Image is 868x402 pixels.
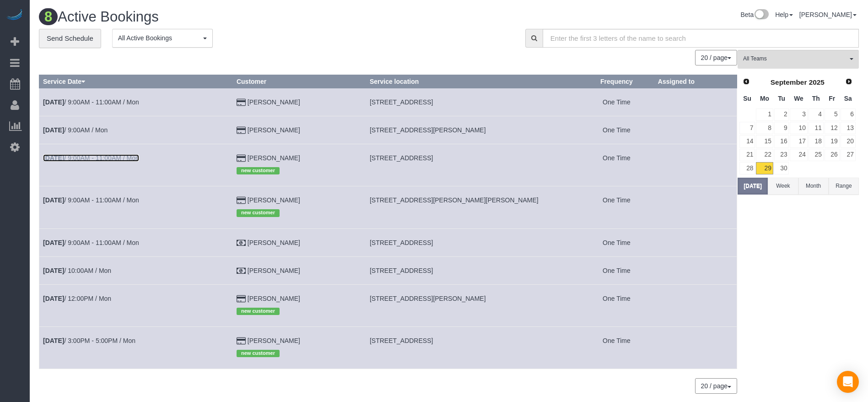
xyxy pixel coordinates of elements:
img: Automaid Logo [5,9,24,22]
a: 28 [739,162,755,174]
span: Sunday [743,95,751,102]
a: 13 [841,122,856,134]
span: new customer [237,308,280,315]
a: 1 [756,109,773,121]
a: 23 [774,149,789,161]
td: Customer [232,326,366,369]
td: Service location [366,144,579,186]
span: new customer [237,167,280,174]
a: 19 [825,135,840,147]
span: [STREET_ADDRESS][PERSON_NAME] [370,295,486,302]
td: Frequency [579,88,654,116]
b: [DATE] [43,98,64,106]
a: 27 [841,149,856,161]
td: Assigned to [654,326,737,369]
td: Schedule date [39,256,233,284]
span: Wednesday [794,95,803,102]
a: [PERSON_NAME] [248,337,300,344]
th: Service Date [39,75,233,88]
td: Frequency [579,256,654,284]
span: [STREET_ADDRESS][PERSON_NAME][PERSON_NAME] [370,196,539,204]
div: Open Intercom Messenger [837,371,859,393]
b: [DATE] [43,295,64,302]
a: 8 [756,122,773,134]
td: Customer [232,116,366,144]
th: Service location [366,75,579,88]
td: Assigned to [654,88,737,116]
i: Check Payment [237,240,246,246]
span: Prev [743,78,750,85]
span: Thursday [812,95,820,102]
td: Service location [366,186,579,228]
b: [DATE] [43,126,64,134]
a: 20 [841,135,856,147]
a: [PERSON_NAME] [248,126,300,134]
a: [PERSON_NAME] [248,295,300,302]
a: 10 [790,122,807,134]
td: Assigned to [654,228,737,256]
td: Assigned to [654,144,737,186]
a: 17 [790,135,807,147]
a: 25 [809,149,824,161]
b: [DATE] [43,239,64,246]
a: 29 [756,162,773,174]
button: Week [768,178,798,195]
nav: Pagination navigation [695,50,737,65]
span: 8 [39,8,58,25]
td: Customer [232,256,366,284]
td: Frequency [579,284,654,326]
a: 3 [790,109,807,121]
span: 2025 [809,78,825,86]
td: Customer [232,186,366,228]
span: Saturday [844,95,852,102]
th: Assigned to [654,75,737,88]
i: Credit Card Payment [237,296,246,302]
img: New interface [754,9,769,21]
button: Range [829,178,859,195]
a: Beta [740,11,769,18]
button: Month [798,178,829,195]
a: [PERSON_NAME] [248,267,300,274]
td: Assigned to [654,186,737,228]
td: Customer [232,144,366,186]
i: Credit Card Payment [237,127,246,134]
td: Assigned to [654,256,737,284]
a: 4 [809,109,824,121]
span: All Teams [743,55,847,63]
a: 21 [739,149,755,161]
a: 5 [825,109,840,121]
a: Send Schedule [39,29,101,48]
th: Customer [232,75,366,88]
button: All Active Bookings [112,29,213,48]
span: [STREET_ADDRESS][PERSON_NAME] [370,126,486,134]
a: 14 [739,135,755,147]
b: [DATE] [43,337,64,344]
td: Schedule date [39,144,233,186]
a: 15 [756,135,773,147]
a: 2 [774,109,789,121]
span: Friday [829,95,835,102]
a: 12 [825,122,840,134]
button: All Teams [738,50,859,69]
td: Schedule date [39,228,233,256]
a: [PERSON_NAME] [248,239,300,246]
td: Frequency [579,228,654,256]
a: [PERSON_NAME] [248,196,300,204]
b: [DATE] [43,196,64,204]
th: Frequency [579,75,654,88]
a: Prev [740,76,753,88]
td: Customer [232,228,366,256]
td: Service location [366,116,579,144]
i: Credit Card Payment [237,99,246,106]
td: Service location [366,326,579,369]
input: Enter the first 3 letters of the name to search [543,29,859,48]
a: 24 [790,149,807,161]
td: Frequency [579,116,654,144]
td: Schedule date [39,326,233,369]
span: [STREET_ADDRESS] [370,267,433,274]
i: Credit Card Payment [237,338,246,344]
h1: Active Bookings [39,9,442,25]
td: Service location [366,88,579,116]
span: new customer [237,350,280,357]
